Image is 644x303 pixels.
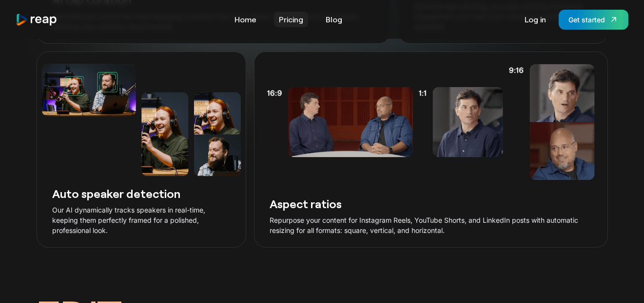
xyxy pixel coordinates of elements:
[257,64,604,180] img: Aspect ratios
[520,12,551,27] a: Log in
[53,186,230,201] h3: Auto speaker detection
[270,215,592,235] p: Repurpose your content for Instagram Reels, YouTube Shorts, and LinkedIn posts with automatic res...
[230,12,261,27] a: Home
[274,12,308,27] a: Pricing
[16,13,58,26] a: home
[37,64,246,176] img: Auto speaker detection
[321,12,347,27] a: Blog
[53,205,230,235] p: Our AI dynamically tracks speakers in real-time, keeping them perfectly framed for a polished, pr...
[270,196,592,211] h3: Aspect ratios
[559,10,628,30] a: Get started
[16,13,58,26] img: reap logo
[568,15,605,25] div: Get started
